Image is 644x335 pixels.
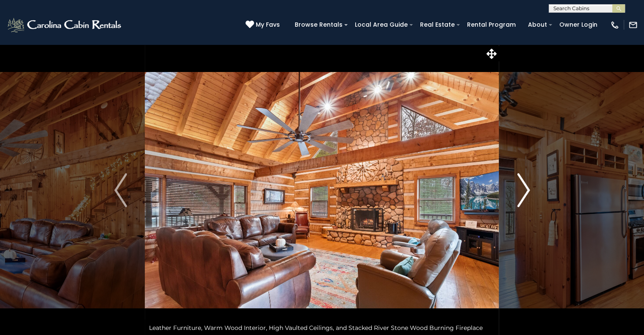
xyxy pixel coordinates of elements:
img: arrow [517,173,530,207]
span: My Favs [256,20,280,29]
a: Rental Program [463,18,520,31]
a: Local Area Guide [351,18,412,31]
a: Real Estate [416,18,459,31]
a: My Favs [246,20,282,30]
img: White-1-2.png [6,17,124,33]
a: Owner Login [555,18,602,31]
img: phone-regular-white.png [610,20,619,30]
a: About [524,18,551,31]
img: mail-regular-white.png [628,20,638,30]
img: arrow [114,173,127,207]
a: Browse Rentals [290,18,347,31]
